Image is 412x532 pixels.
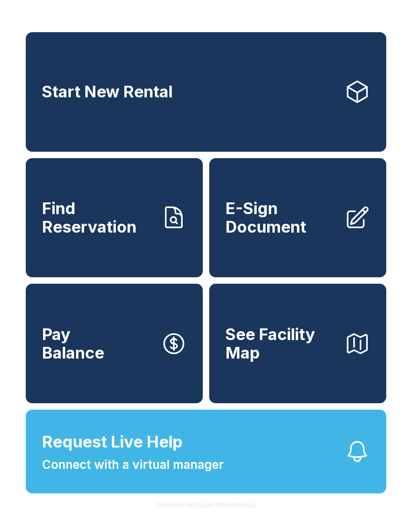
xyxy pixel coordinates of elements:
[42,456,224,474] span: Connect with a virtual manager
[26,284,203,403] button: PayBalance
[225,325,338,362] span: See Facility Map
[42,430,183,454] span: Request Live Help
[42,325,104,362] span: Pay Balance
[42,199,154,236] span: Find Reservation
[42,82,173,101] span: Start New Rental
[209,158,386,278] a: E-Sign Document
[225,199,338,236] span: E-Sign Document
[26,32,386,152] a: Start New Rental
[150,493,262,516] button: VersionkrrefDLawElMlwz8nfSsJ
[209,284,386,403] button: See Facility Map
[26,158,203,278] a: Find Reservation
[26,410,386,493] button: Request Live HelpConnect with a virtual manager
